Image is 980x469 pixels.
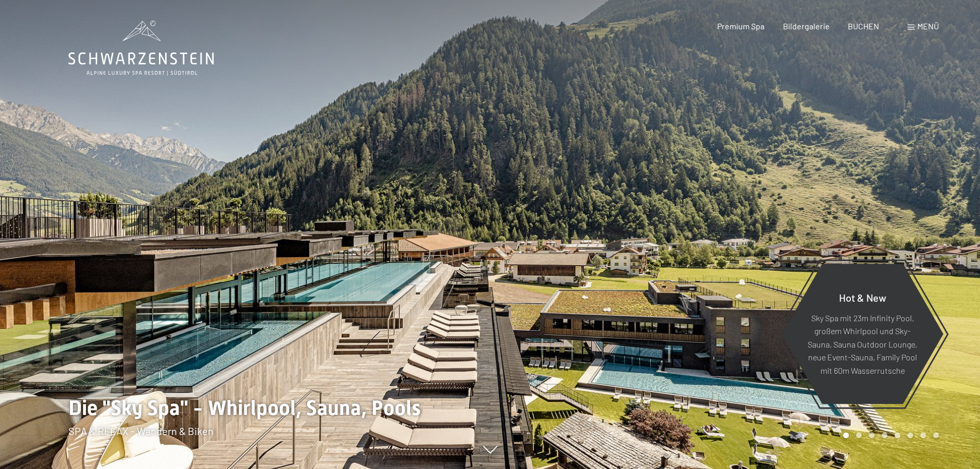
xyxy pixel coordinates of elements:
a: BUCHEN [848,21,879,31]
a: Hot & New Sky Spa mit 23m Infinity Pool, großem Whirlpool und Sky-Sauna, Sauna Outdoor Lounge, ne... [781,263,944,405]
div: Carousel Page 6 [907,432,913,438]
span: Menü [917,21,939,31]
a: Premium Spa [717,21,764,31]
p: Sky Spa mit 23m Infinity Pool, großem Whirlpool und Sky-Sauna, Sauna Outdoor Lounge, neue Event-S... [807,311,918,377]
div: Carousel Page 8 [933,432,939,438]
div: Carousel Pagination [840,432,939,438]
div: Carousel Page 4 [882,432,887,438]
div: Carousel Page 5 [895,432,900,438]
div: Carousel Page 1 (Current Slide) [843,432,849,438]
div: Carousel Page 2 [856,432,862,438]
a: Bildergalerie [783,21,830,31]
div: Carousel Page 3 [869,432,875,438]
span: Hot & New [839,291,886,303]
div: Carousel Page 7 [920,432,926,438]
